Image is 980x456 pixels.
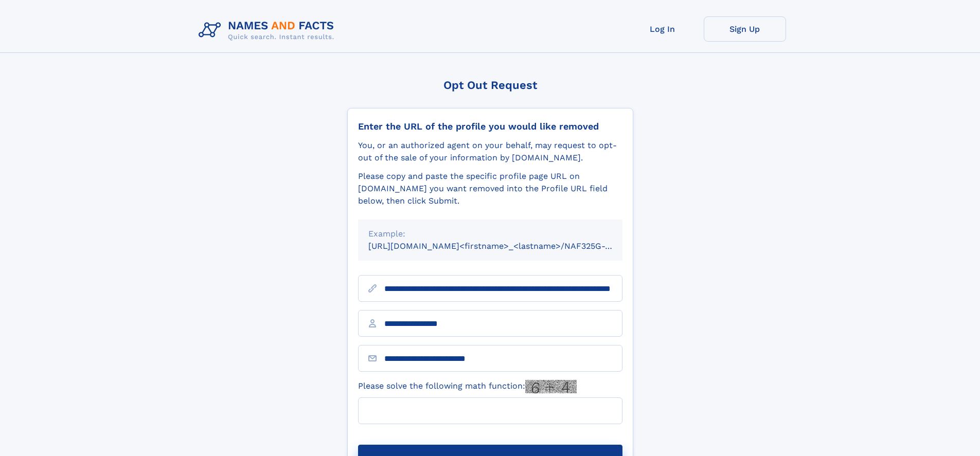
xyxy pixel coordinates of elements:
div: Enter the URL of the profile you would like removed [358,121,622,132]
div: You, or an authorized agent on your behalf, may request to opt-out of the sale of your informatio... [358,139,622,164]
label: Please solve the following math function: [358,380,577,393]
a: Sign Up [704,16,786,42]
a: Log In [621,16,704,42]
div: Opt Out Request [347,79,633,92]
div: Example: [368,228,612,240]
img: Logo Names and Facts [194,16,343,44]
small: [URL][DOMAIN_NAME]<firstname>_<lastname>/NAF325G-xxxxxxxx [368,241,642,251]
div: Please copy and paste the specific profile page URL on [DOMAIN_NAME] you want removed into the Pr... [358,170,622,207]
